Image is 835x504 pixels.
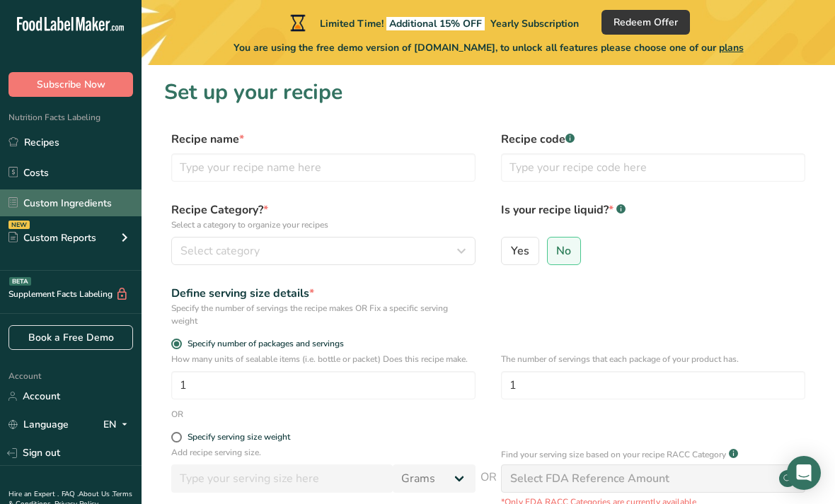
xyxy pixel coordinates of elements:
[719,41,744,54] span: plans
[8,221,30,229] div: NEW
[614,15,678,30] span: Redeem Offer
[501,201,805,231] label: Is your recipe liquid?
[37,77,105,92] span: Subscribe Now
[171,131,476,148] label: Recipe name
[180,242,260,259] span: Select category
[601,10,690,35] button: Redeem Offer
[171,464,393,493] input: Type your serving size here
[501,131,805,148] label: Recipe code
[171,353,476,365] p: How many units of sealable items (i.e. bottle or packet) Does this recipe make.
[511,244,529,258] span: Yes
[9,277,31,286] div: BETA
[787,456,821,490] div: Open Intercom Messenger
[171,201,476,231] label: Recipe Category?
[501,448,726,461] p: Find your serving size based on your recipe RACC Category
[103,416,133,433] div: EN
[234,40,744,55] span: You are using the free demo version of [DOMAIN_NAME], to unlock all features please choose one of...
[171,302,476,327] div: Specify the number of servings the recipe makes OR Fix a specific serving weight
[79,489,113,499] a: About Us .
[171,285,476,302] div: Define serving size details
[8,72,133,97] button: Subscribe Now
[8,489,59,499] a: Hire an Expert .
[386,17,485,30] span: Additional 15% OFF
[164,76,812,108] h1: Set up your recipe
[510,470,669,487] div: Select FDA Reference Amount
[8,325,133,350] a: Book a Free Demo
[171,446,476,459] p: Add recipe serving size.
[171,218,476,231] p: Select a category to organize your recipes
[171,237,476,265] button: Select category
[490,17,579,30] span: Yearly Subscription
[8,412,69,437] a: Language
[182,339,344,349] span: Specify number of packages and servings
[8,230,96,245] div: Custom Reports
[62,489,79,499] a: FAQ .
[188,432,290,443] div: Specify serving size weight
[171,153,476,182] input: Type your recipe name here
[501,353,805,365] p: The number of servings that each package of your product has.
[556,244,571,258] span: No
[171,408,183,421] div: OR
[501,153,805,182] input: Type your recipe code here
[287,14,579,31] div: Limited Time!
